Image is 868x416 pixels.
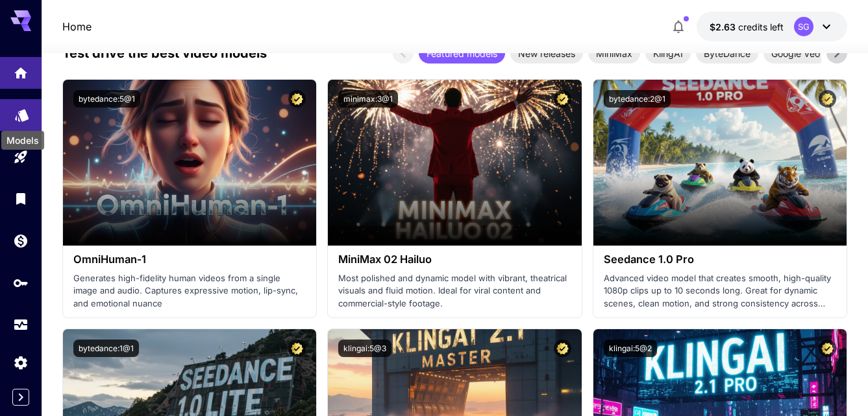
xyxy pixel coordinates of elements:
[13,275,29,291] div: API Keys
[1,131,44,150] div: Models
[73,272,306,310] p: Generates high-fidelity human videos from a single image and audio. Captures expressive motion, l...
[73,340,139,357] button: bytedance:1@1
[710,20,784,34] div: $2.63396
[73,90,140,108] button: bytedance:5@1
[338,90,398,108] button: minimax:3@1
[419,47,505,60] span: Featured models
[604,253,836,266] h3: Seedance 1.0 Pro
[819,90,836,108] button: Certified Model – Vetted for best performance and includes a commercial license.
[604,340,657,357] button: klingai:5@2
[63,80,316,246] img: alt
[62,43,267,63] p: Test drive the best video models
[588,43,640,64] div: MiniMax
[710,21,738,32] span: $2.63
[73,253,306,266] h3: OmniHuman‑1
[13,191,29,207] div: Library
[338,272,571,310] p: Most polished and dynamic model with vibrant, theatrical visuals and fluid motion. Ideal for vira...
[288,90,306,108] button: Certified Model – Vetted for best performance and includes a commercial license.
[645,47,691,60] span: KlingAI
[13,233,29,249] div: Wallet
[13,317,29,333] div: Usage
[62,19,92,34] nav: breadcrumb
[338,253,571,266] h3: MiniMax 02 Hailuo
[554,340,571,357] button: Certified Model – Vetted for best performance and includes a commercial license.
[13,149,29,165] div: Playground
[604,272,836,310] p: Advanced video model that creates smooth, high-quality 1080p clips up to 10 seconds long. Great f...
[328,80,581,246] img: alt
[288,340,306,357] button: Certified Model – Vetted for best performance and includes a commercial license.
[763,47,828,60] span: Google Veo
[62,19,92,34] a: Home
[588,47,640,60] span: MiniMax
[510,43,583,64] div: New releases
[696,43,758,64] div: ByteDance
[338,340,391,357] button: klingai:5@3
[697,12,847,41] button: $2.63396SG
[819,340,836,357] button: Certified Model – Vetted for best performance and includes a commercial license.
[13,354,29,371] div: Settings
[12,389,29,406] button: Expand sidebar
[645,43,691,64] div: KlingAI
[604,90,671,108] button: bytedance:2@1
[696,47,758,60] span: ByteDance
[794,17,813,36] div: SG
[13,61,29,77] div: Home
[763,43,828,64] div: Google Veo
[419,43,505,64] div: Featured models
[593,80,847,246] img: alt
[738,21,784,32] span: credits left
[14,103,30,119] div: Models
[554,90,571,108] button: Certified Model – Vetted for best performance and includes a commercial license.
[510,47,583,60] span: New releases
